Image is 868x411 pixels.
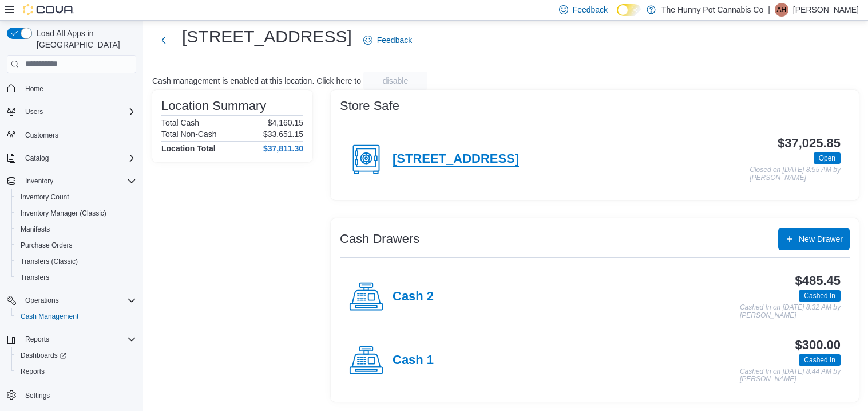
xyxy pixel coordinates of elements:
input: Dark Mode [617,4,641,16]
p: Cashed In on [DATE] 8:32 AM by [PERSON_NAME] [740,304,841,319]
span: Customers [25,131,58,140]
h4: Location Total [161,144,216,153]
span: Home [21,81,136,96]
span: Transfers [21,273,49,282]
div: Amy Hall [775,3,788,17]
span: Reports [25,335,49,344]
button: Cash Management [11,308,141,324]
span: AH [777,3,787,17]
h6: Total Non-Cash [161,130,217,139]
a: Feedback [359,29,417,52]
button: Reports [11,363,141,379]
h3: Cash Drawers [340,232,419,246]
span: Purchase Orders [21,241,73,250]
button: disable [363,72,427,90]
a: Purchase Orders [16,238,77,252]
span: Manifests [16,222,136,236]
span: Inventory Manager (Classic) [21,209,106,218]
button: Catalog [21,151,53,165]
span: Users [25,107,43,116]
a: Transfers (Classic) [16,255,82,268]
span: Transfers [16,271,136,284]
button: Home [2,80,141,97]
span: Feedback [377,34,412,46]
button: Customers [2,127,141,143]
button: Operations [2,292,141,308]
h3: Location Summary [161,99,266,113]
span: Inventory Count [16,190,136,204]
button: Users [21,105,47,119]
button: Manifests [11,221,141,237]
a: Inventory Count [16,190,74,204]
a: Inventory Manager (Classic) [16,206,111,220]
span: Reports [21,332,136,346]
button: Reports [21,332,54,346]
span: Transfers (Classic) [16,255,136,268]
h1: [STREET_ADDRESS] [182,25,352,48]
button: Inventory Manager (Classic) [11,205,141,221]
h6: Total Cash [161,118,199,127]
a: Settings [21,389,54,402]
span: Reports [16,365,136,378]
button: Inventory [21,174,58,188]
span: disable [383,75,408,87]
span: Inventory Count [21,193,69,202]
button: New Drawer [778,228,850,250]
span: Inventory [21,174,136,188]
h4: $37,811.30 [263,144,303,153]
span: Inventory Manager (Classic) [16,206,136,220]
a: Dashboards [11,347,141,363]
span: Cash Management [16,310,136,323]
span: Catalog [25,154,49,163]
a: Dashboards [16,349,71,362]
span: Reports [21,367,45,376]
span: Users [21,105,136,119]
h3: Store Safe [340,99,399,113]
h3: $37,025.85 [778,136,841,150]
h4: [STREET_ADDRESS] [393,152,519,167]
span: Feedback [573,4,608,15]
button: Purchase Orders [11,237,141,253]
span: Open [819,153,835,163]
span: Cashed In [799,354,841,366]
h3: $485.45 [795,274,841,288]
button: Inventory [2,173,141,189]
p: Closed on [DATE] 8:55 AM by [PERSON_NAME] [750,166,841,182]
a: Transfers [16,271,54,284]
span: Cash Management [21,312,78,321]
span: Settings [25,391,50,400]
button: Catalog [2,150,141,166]
p: | [768,3,770,17]
span: Dashboards [21,351,66,360]
span: Inventory [25,177,53,186]
span: Operations [25,296,59,305]
button: Users [2,104,141,120]
button: Settings [2,386,141,403]
button: Operations [21,293,64,307]
p: $4,160.15 [268,118,303,127]
p: [PERSON_NAME] [793,3,859,17]
a: Cash Management [16,310,83,323]
span: Settings [21,387,136,402]
a: Reports [16,365,49,378]
button: Transfers [11,269,141,285]
span: Open [814,152,841,164]
button: Inventory Count [11,189,141,205]
span: Cashed In [799,290,841,302]
h3: $300.00 [795,338,841,352]
p: Cashed In on [DATE] 8:44 AM by [PERSON_NAME] [740,368,841,383]
span: Purchase Orders [16,238,136,252]
span: Transfers (Classic) [21,257,78,266]
p: Cash management is enabled at this location. Click here to [152,76,361,85]
span: Customers [21,128,136,142]
a: Customers [21,128,63,142]
button: Next [152,29,175,52]
button: Transfers (Classic) [11,253,141,269]
p: The Hunny Pot Cannabis Co [661,3,763,17]
span: Dark Mode [617,16,617,17]
h4: Cash 1 [393,353,434,368]
button: Reports [2,331,141,347]
p: $33,651.15 [263,130,303,139]
span: Load All Apps in [GEOGRAPHIC_DATA] [32,28,136,50]
span: Dashboards [16,349,136,362]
